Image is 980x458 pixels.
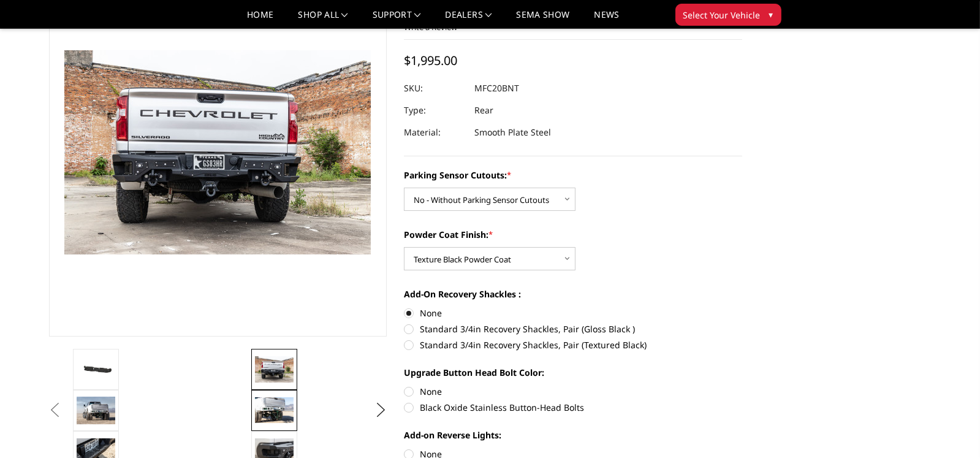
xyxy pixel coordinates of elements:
label: Powder Coat Finish: [404,228,742,241]
button: Previous [46,401,64,419]
label: Standard 3/4in Recovery Shackles, Pair (Gloss Black ) [404,323,742,335]
a: Support [373,10,421,28]
label: Add-on Reverse Lights: [404,429,742,441]
img: 2020-2025 Chevrolet / GMC 2500-3500 - Freedom Series - Rear Bumper [255,397,294,423]
a: Home [247,10,273,28]
a: Write a Review [404,21,457,32]
label: Upgrade Button Head Bolt Color: [404,366,742,379]
span: $1,995.00 [404,52,457,69]
label: Black Oxide Stainless Button-Head Bolts [404,401,742,414]
iframe: Chat Widget [919,399,980,458]
img: 2020-2025 Chevrolet / GMC 2500-3500 - Freedom Series - Rear Bumper [255,356,294,382]
dt: Type: [404,99,465,121]
label: Standard 3/4in Recovery Shackles, Pair (Textured Black) [404,338,742,351]
dt: SKU: [404,77,465,99]
dd: MFC20BNT [474,77,519,99]
a: News [594,10,619,28]
dd: Rear [474,99,493,121]
span: ▾ [769,8,773,21]
dt: Material: [404,121,465,143]
label: None [404,385,742,398]
span: Select Your Vehicle [683,9,761,21]
dd: Smooth Plate Steel [474,121,551,143]
label: Add-On Recovery Shackles : [404,288,742,300]
button: Select Your Vehicle [675,4,781,26]
button: Next [371,401,390,419]
label: None [404,307,742,319]
a: SEMA Show [516,10,569,28]
a: shop all [298,10,348,28]
label: Parking Sensor Cutouts: [404,169,742,181]
a: Dealers [446,10,492,28]
img: 2020-2025 Chevrolet / GMC 2500-3500 - Freedom Series - Rear Bumper [77,361,115,379]
img: 2020-2025 Chevrolet / GMC 2500-3500 - Freedom Series - Rear Bumper [77,397,115,424]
